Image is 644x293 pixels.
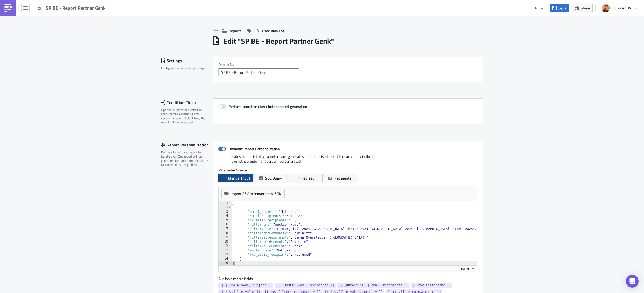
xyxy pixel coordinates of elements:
span: Recipients [334,175,351,181]
button: Import CSV to convert into JSON [221,189,285,198]
label: Report Nam﻿e [218,62,477,67]
div: Optionally, perform a condition check before generating and sending a report. Only if true, the r... [161,108,209,124]
button: Tableau [288,174,323,182]
div: Configure the basics of your report. [161,66,209,70]
span: JSON [461,266,469,272]
a: {{ [DOMAIN_NAME]_subject }} [218,283,273,288]
a: {{ [DOMAIN_NAME]_recipients }} [275,283,336,288]
div: 5 [219,218,232,222]
span: Tableau [302,175,314,181]
span: {{ [DOMAIN_NAME]_email_recipients }} [338,283,408,288]
div: 10 [219,240,232,244]
div: Condition Check [161,98,213,107]
div: 14 [219,257,232,261]
span: SQL Query [265,175,282,181]
label: Available merge fields [218,276,259,281]
span: SP BE - Report Partner Genk [46,5,106,11]
button: JSON [459,266,477,272]
button: SQL Query [253,174,288,182]
div: 12 [219,248,232,252]
div: 7 [219,227,232,231]
button: Execution Log [253,27,287,35]
div: 13 [219,252,232,257]
button: Recipients [322,174,357,182]
span: Share [581,5,590,11]
strong: Perform condition check before report generation [229,104,307,109]
div: 6 [219,222,232,227]
div: 9 [219,235,232,240]
div: 1 [219,201,232,205]
div: Iterates over a list of parameters and generates a personalised report for each entry in the list... [218,154,477,168]
span: Save [559,5,566,11]
div: 4 [219,214,232,218]
img: PushMetrics [4,4,12,12]
a: {{ row.filtername }} [411,283,452,288]
button: Save [550,4,569,12]
div: Open Intercom Messenger [626,275,639,288]
div: 11 [219,244,232,248]
a: {{ [DOMAIN_NAME]_email_recipients }} [337,283,409,288]
label: Parameter Source [218,168,477,173]
span: Execution Log [262,28,284,34]
div: 8 [219,231,232,235]
span: {{ row.filtername }} [412,283,451,288]
strong: Dynamic Report Personalization [229,146,280,152]
span: Manual Input [228,175,250,181]
div: 3 [219,210,232,214]
span: iChoosr BV [614,5,631,11]
div: Define a list of parameters to iterate over. One report will be generated for each entry. Attribu... [161,150,209,167]
div: Report Personalization [161,141,213,149]
button: Manual Input [218,174,253,182]
span: {{ [DOMAIN_NAME]_subject }} [220,283,272,288]
span: {{ [DOMAIN_NAME]_recipients }} [276,283,334,288]
div: 15 [219,261,232,265]
div: Settings [161,57,213,65]
div: 2 [219,205,232,210]
button: Share [572,4,593,12]
button: Reports [220,27,244,35]
span: Import CSV to convert into JSON [230,191,282,196]
button: iChoosr BV [598,2,640,14]
img: Avatar [601,3,610,13]
span: Reports [229,28,241,34]
h1: Edit " SP BE - Report Partner Genk " [223,36,334,46]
